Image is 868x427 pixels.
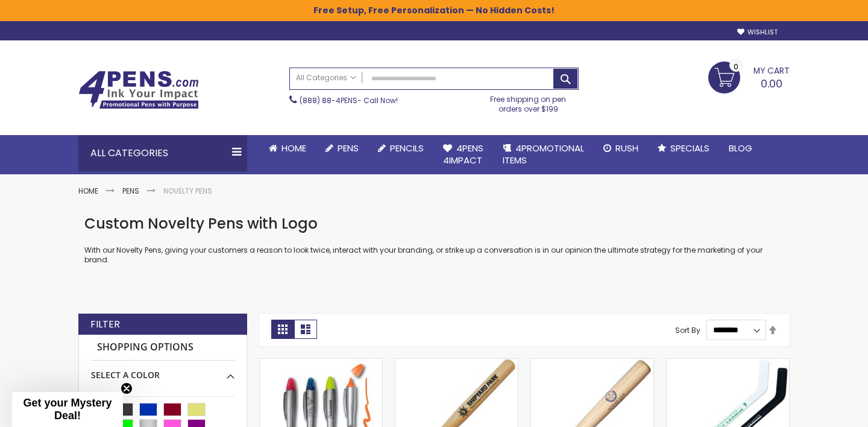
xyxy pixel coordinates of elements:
a: Pencils [368,135,433,162]
span: Rush [615,142,638,154]
a: All Categories [290,68,362,88]
img: 4Pens Custom Pens and Promotional Products [78,71,199,109]
h1: Custom Novelty Pens with Logo [84,214,784,233]
span: Home [281,142,306,154]
span: Get your Mystery Deal! [23,397,112,422]
span: 4Pens 4impact [443,142,483,166]
a: 0.00 0 [708,62,790,92]
a: Home [78,186,98,196]
label: Sort By [675,324,700,335]
span: 0 [734,61,738,72]
span: Pencils [390,142,424,154]
a: Wishlist [737,28,778,37]
a: Quality Wooden Mini Novelty Baseball Bat Pen [531,358,653,368]
a: 4PROMOTIONALITEMS [493,135,594,174]
div: All Categories [78,135,247,171]
strong: Grid [271,320,294,339]
a: Personalized Pen & Highlighter Combo [260,358,382,368]
span: Blog [729,142,752,154]
a: Pens [122,186,139,196]
a: Novelty Sport-Themed Hockey Stick Ballpoint Pen [667,358,789,368]
a: Pens [316,135,368,162]
a: Rush [594,135,648,162]
a: (888) 88-4PENS [300,95,357,106]
span: Specials [670,142,709,154]
div: Free shipping on pen orders over $199 [478,90,579,114]
a: 4Pens4impact [433,135,493,174]
strong: Novelty Pens [163,186,212,196]
span: - Call Now! [300,95,398,106]
div: Select A Color [91,361,234,381]
span: Pens [338,142,359,154]
strong: Filter [90,318,120,331]
span: 4PROMOTIONAL ITEMS [503,142,584,166]
a: Blog [719,135,762,162]
strong: Shopping Options [91,335,234,361]
p: With our Novelty Pens, giving your customers a reason to look twice, interact with your branding,... [84,245,784,265]
a: Specials [648,135,719,162]
a: Wooden Novelty Sport Themed Baseball Bat Ballpoint Pen [395,358,518,368]
span: 0.00 [761,76,782,91]
a: Home [259,135,316,162]
span: All Categories [296,73,356,83]
button: Close teaser [121,382,133,394]
div: Get your Mystery Deal!Close teaser [12,392,123,427]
